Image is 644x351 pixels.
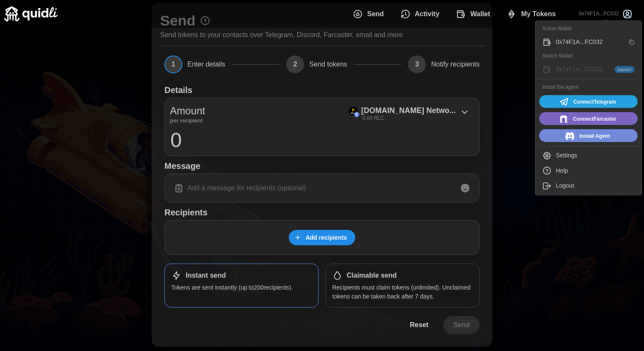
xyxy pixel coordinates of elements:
button: 0x74F1A...FC032 [572,2,640,26]
button: 3Notify recipients [408,55,480,73]
button: 1Enter details [164,55,225,73]
p: Amount [170,103,205,119]
span: Reset [410,316,428,334]
p: per recipient [170,119,205,123]
a: Add to #7289da [539,129,638,142]
h1: Details [164,84,193,96]
span: My Tokens [521,6,556,23]
button: Add recipients [289,230,355,245]
h1: Recipients [164,207,480,218]
p: [DOMAIN_NAME] Netwo... [361,104,456,117]
button: Connect Telegram account [539,95,638,108]
span: 1 [164,55,182,73]
span: Notify recipients [431,61,480,68]
button: Activity [394,5,449,23]
span: Wallet [470,6,490,23]
div: Logout [556,181,635,191]
p: Recipients must claim tokens (unlimited). Unclaimed tokens can be taken back after 7 days. [332,283,473,301]
span: 2 [286,55,304,73]
div: Settings [556,151,635,160]
button: Send [346,5,394,23]
span: Send tokens [309,61,347,68]
span: Send [367,6,384,23]
input: Add a message for recipients (optional) [170,179,474,197]
span: Send [453,316,470,334]
h1: Message [164,160,480,171]
span: Activity [415,6,440,23]
span: Connect Telegram [573,96,616,107]
span: Enter details [187,61,225,68]
div: 0x74F1A...FC032 [556,65,635,74]
h1: Claimable send [347,271,397,280]
span: 3 [408,55,426,73]
button: Send [443,316,480,334]
button: Wallet [449,5,500,23]
div: 0x74F1A...FC032 [556,38,624,47]
img: iEx.ec Network Token (on Ethereum) [349,107,358,116]
img: Quidli [4,6,57,21]
button: 2Send tokens [286,55,347,73]
span: Connect Farcaster [573,113,616,125]
p: Tokens are sent instantly (up to 200 recipients). [171,283,312,292]
p: Send tokens to your contacts over Telegram, Discord, Farcaster, email and more [160,30,403,41]
span: Add recipients [305,230,347,245]
span: Smart [618,67,632,73]
button: Connect Farcaster account [539,112,638,125]
p: 0x74F1A...FC032 [579,10,619,17]
p: 0.00 RLC [362,115,384,122]
h1: Instant send [186,271,226,280]
button: My Tokens [500,5,566,23]
div: Install the agent [537,81,640,93]
span: Install Agent [579,131,610,142]
div: Switch Wallet [537,50,640,62]
div: Active Wallet [537,23,640,35]
button: Reset [400,316,438,334]
div: Help [556,166,635,176]
input: 0 [170,129,474,151]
